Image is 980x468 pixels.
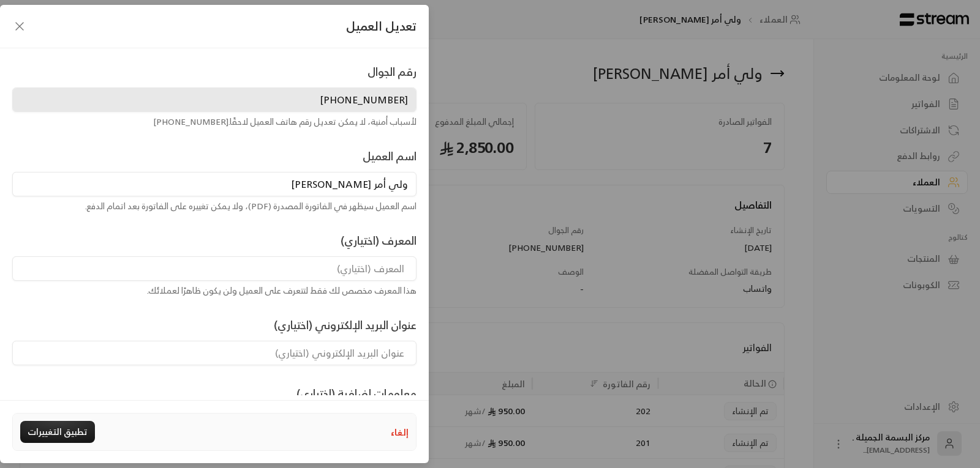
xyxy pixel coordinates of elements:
div: لأسباب أمنية، لا يمكن تعديل رقم هاتف العميل لاحقًا. [PHONE_NUMBER] [12,116,417,128]
button: إلغاء [391,426,409,439]
input: رقم الجوال [12,87,417,112]
input: عنوان البريد الإلكتروني (اختياري) [12,341,417,365]
div: هذا المعرف مخصص لك فقط لتتعرف على العميل ولن يكون ظاهرًا لعملائك. [12,284,417,297]
label: معلومات إضافية (اختياري) [296,385,417,402]
button: تطبيق التغييرات [20,421,95,443]
input: اسم العميل [12,172,417,196]
input: المعرف (اختياري) [12,256,417,281]
label: عنوان البريد الإلكتروني (اختياري) [274,316,417,333]
label: المعرف (اختياري) [341,232,417,249]
label: اسم العميل [363,147,417,165]
div: اسم العميل سيظهر في الفاتورة المصدرة (PDF)، ولا يمكن تغييره على الفاتورة بعد اتمام الدفع. [12,200,417,212]
label: رقم الجوال [367,63,417,80]
span: تعديل العميل [346,17,417,35]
